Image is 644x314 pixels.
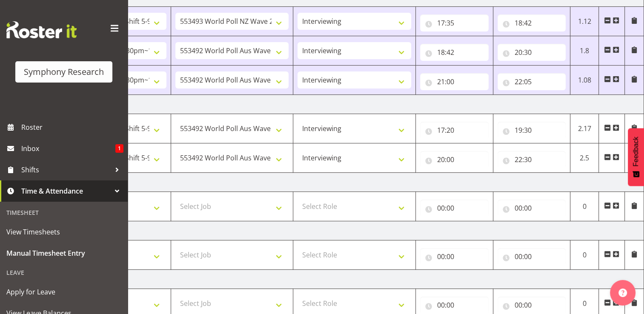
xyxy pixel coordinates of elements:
img: help-xxl-2.png [618,288,627,297]
input: Click to select... [498,200,566,217]
input: Click to select... [420,297,489,314]
input: Click to select... [498,151,566,168]
input: Click to select... [420,14,489,31]
span: Roster [21,121,123,134]
input: Click to select... [498,44,566,61]
a: Manual Timesheet Entry [2,243,126,264]
input: Click to select... [498,297,566,314]
td: [DATE] [49,221,644,240]
span: 1 [115,144,123,153]
span: View Timesheets [6,226,121,238]
input: Click to select... [420,73,489,90]
td: 2.17 [570,114,599,143]
input: Click to select... [420,44,489,61]
td: 1.08 [570,66,599,95]
input: Click to select... [498,248,566,265]
span: Manual Timesheet Entry [6,247,121,260]
input: Click to select... [420,122,489,139]
a: View Timesheets [2,221,126,243]
span: Feedback [632,137,640,166]
td: 0 [570,240,599,270]
a: Apply for Leave [2,281,126,303]
input: Click to select... [498,122,566,139]
span: Time & Attendance [21,185,111,197]
td: 1.12 [570,7,599,36]
div: Symphony Research [24,66,104,78]
input: Click to select... [420,151,489,168]
td: 1.8 [570,36,599,66]
span: Shifts [21,163,111,176]
input: Click to select... [420,200,489,217]
img: Rosterit website logo [6,21,77,38]
span: Apply for Leave [6,285,121,298]
button: Feedback - Show survey [628,128,644,186]
div: Timesheet [2,204,126,221]
input: Click to select... [498,73,566,90]
td: [DATE] [49,95,644,114]
td: 0 [570,192,599,221]
div: Leave [2,264,126,281]
td: 2.5 [570,143,599,173]
td: [DATE] [49,173,644,192]
td: [DATE] [49,270,644,289]
input: Click to select... [498,14,566,31]
input: Click to select... [420,248,489,265]
span: Inbox [21,142,115,155]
